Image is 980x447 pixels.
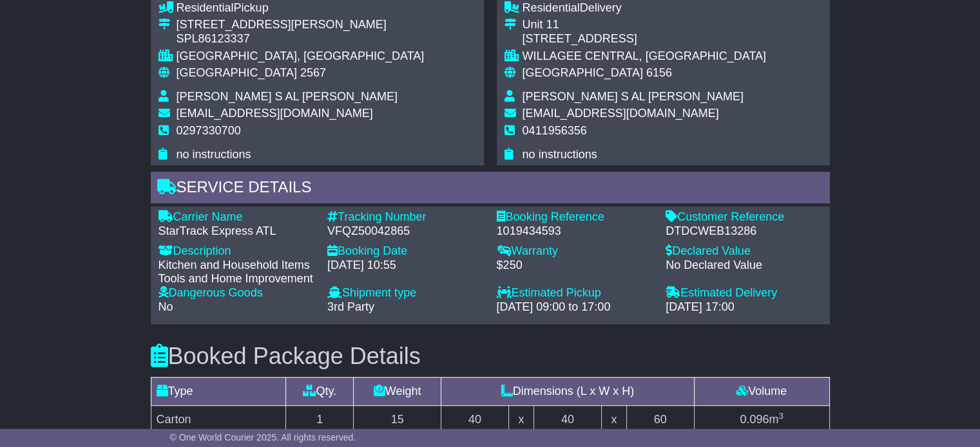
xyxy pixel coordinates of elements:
span: 6156 [646,66,672,79]
div: [GEOGRAPHIC_DATA], [GEOGRAPHIC_DATA] [177,50,425,64]
span: [EMAIL_ADDRESS][DOMAIN_NAME] [177,107,373,120]
span: [PERSON_NAME] S AL [PERSON_NAME] [177,90,398,103]
div: SPL86123337 [177,32,425,46]
div: Shipment type [327,286,484,300]
div: Pickup [177,1,425,15]
span: no instructions [523,148,597,161]
div: Dangerous Goods [159,286,315,300]
td: Type [151,377,286,405]
h3: Booked Package Details [151,343,830,369]
div: [DATE] 09:00 to 17:00 [497,300,653,315]
span: [EMAIL_ADDRESS][DOMAIN_NAME] [523,107,719,120]
div: WILLAGEE CENTRAL, [GEOGRAPHIC_DATA] [523,50,766,64]
td: 15 [354,405,441,433]
td: Dimensions (L x W x H) [441,377,695,405]
td: m [694,405,829,433]
div: Warranty [497,244,653,259]
span: no instructions [177,148,251,161]
span: No [159,300,173,313]
div: [DATE] 17:00 [666,300,822,315]
sup: 3 [778,411,783,421]
div: [DATE] 10:55 [327,259,484,273]
span: [PERSON_NAME] S AL [PERSON_NAME] [523,90,744,103]
span: 3rd Party [327,300,374,313]
td: 40 [533,405,601,433]
div: [STREET_ADDRESS][PERSON_NAME] [177,18,425,32]
div: Delivery [523,1,766,15]
span: 0297330700 [177,124,241,137]
div: $250 [497,259,653,273]
span: 0411956356 [523,124,587,137]
div: Booking Date [327,244,484,259]
div: Booking Reference [497,210,653,224]
span: 2567 [300,66,326,79]
span: Residential [177,1,234,14]
span: 0.096 [740,413,769,426]
div: Service Details [151,172,830,206]
td: Carton [151,405,286,433]
div: VFQZ50042865 [327,224,484,239]
div: DTDCWEB13286 [666,224,822,239]
div: Estimated Pickup [497,286,653,300]
span: Residential [523,1,580,14]
td: Volume [694,377,829,405]
div: Declared Value [666,244,822,259]
div: [STREET_ADDRESS] [523,32,766,46]
div: Unit 11 [523,18,766,32]
div: Tracking Number [327,210,484,224]
span: [GEOGRAPHIC_DATA] [177,66,297,79]
div: Kitchen and Household Items Tools and Home Improvement [159,259,315,286]
td: 60 [626,405,694,433]
td: x [508,405,533,433]
td: Qty. [286,377,354,405]
div: Carrier Name [159,210,315,224]
td: Weight [354,377,441,405]
span: [GEOGRAPHIC_DATA] [523,66,643,79]
div: Estimated Delivery [666,286,822,300]
td: 1 [286,405,354,433]
div: StarTrack Express ATL [159,224,315,239]
div: Description [159,244,315,259]
span: © One World Courier 2025. All rights reserved. [170,432,356,442]
div: 1019434593 [497,224,653,239]
td: x [601,405,626,433]
td: 40 [441,405,509,433]
div: No Declared Value [666,259,822,273]
div: Customer Reference [666,210,822,224]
